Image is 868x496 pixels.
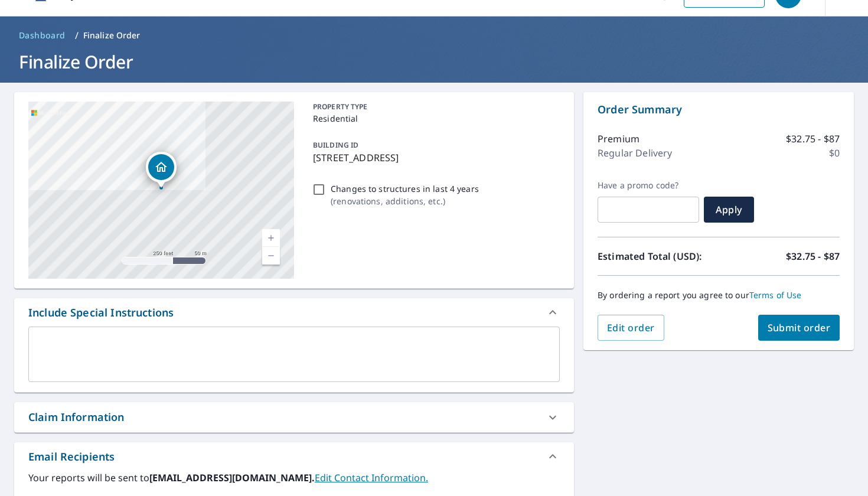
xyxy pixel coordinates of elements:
[598,290,840,301] p: By ordering a report you agree to our
[14,26,70,45] a: Dashboard
[598,249,719,263] p: Estimated Total (USD):
[315,471,428,484] a: EditContactInfo
[313,151,555,165] p: [STREET_ADDRESS]
[14,402,574,432] div: Claim Information
[607,321,655,334] span: Edit order
[28,471,560,485] label: Your reports will be sent to
[14,442,574,471] div: Email Recipients
[331,195,479,207] p: ( renovations, additions, etc. )
[14,26,854,45] nav: breadcrumb
[598,132,639,146] p: Premium
[598,180,699,191] label: Have a promo code?
[83,30,141,41] p: Finalize Order
[313,140,358,150] p: BUILDING ID
[149,471,315,484] b: [EMAIL_ADDRESS][DOMAIN_NAME].
[331,182,479,195] p: Changes to structures in last 4 years
[146,152,177,188] div: Dropped pin, building 1, Residential property, 350 N 41st Ave Omaha, NE 68131
[262,247,280,265] a: Current Level 17, Zoom Out
[749,289,802,301] a: Terms of Use
[262,229,280,247] a: Current Level 17, Zoom In
[14,50,854,74] h1: Finalize Order
[768,321,831,334] span: Submit order
[313,112,555,125] p: Residential
[14,298,574,327] div: Include Special Instructions
[28,305,174,321] div: Include Special Instructions
[598,102,840,118] p: Order Summary
[19,30,66,41] span: Dashboard
[28,449,115,465] div: Email Recipients
[786,249,840,263] p: $32.75 - $87
[829,146,840,160] p: $0
[598,315,664,341] button: Edit order
[28,409,125,425] div: Claim Information
[598,146,672,160] p: Regular Delivery
[704,197,754,223] button: Apply
[75,28,79,43] li: /
[758,315,840,341] button: Submit order
[713,203,745,216] span: Apply
[313,102,555,112] p: PROPERTY TYPE
[786,132,840,146] p: $32.75 - $87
